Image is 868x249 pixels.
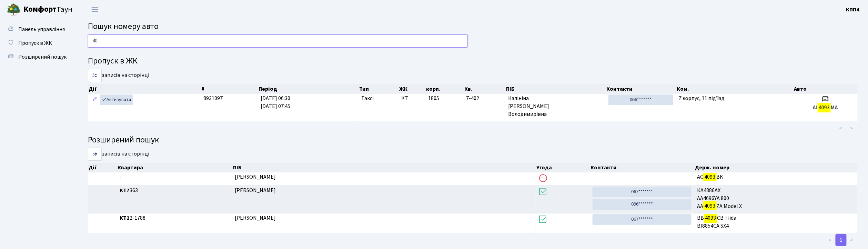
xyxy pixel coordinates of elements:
[261,94,290,110] span: [DATE] 06:30 [DATE] 07:45
[3,36,72,50] a: Пропуск в ЖК
[88,56,858,66] h4: Пропуск в ЖК
[464,84,506,94] th: Кв.
[7,3,21,17] img: logo.png
[18,39,52,47] span: Пропуск в ЖК
[359,84,398,94] th: Тип
[425,84,463,94] th: корп.
[3,22,72,36] a: Панель управління
[88,34,468,48] input: Пошук
[23,4,57,15] b: Комфорт
[703,201,716,211] mark: 4093
[203,94,223,102] span: 8931097
[91,94,99,105] a: Редагувати
[120,187,130,194] b: КТ7
[703,172,716,182] mark: 4093
[88,148,102,161] select: записів на сторінці
[88,69,102,82] select: записів на сторінці
[88,148,149,161] label: записів на сторінці
[88,69,149,82] label: записів на сторінці
[120,214,230,222] span: 2-1788
[506,84,606,94] th: ПІБ
[88,135,858,145] h4: Розширений пошук
[18,53,67,61] span: Розширений пошук
[88,163,117,172] th: Дії
[235,173,276,181] span: [PERSON_NAME]
[23,4,72,16] span: Таун
[401,94,423,102] span: КТ
[836,234,847,246] a: 1
[88,84,201,94] th: Дії
[120,187,230,195] span: 363
[606,84,676,94] th: Контакти
[793,84,858,94] th: Авто
[818,103,831,112] mark: 4093
[100,94,133,105] a: Активувати
[697,187,855,210] span: КА4886АХ АА4696YA 800 АА ZA Model X
[697,214,855,230] span: ВВ СВ Tiida ВІ8854СА SX4
[117,163,232,172] th: Квартира
[258,84,359,94] th: Період
[120,214,130,222] b: КТ2
[846,6,860,14] a: КПП4
[679,94,725,102] span: 7 корпус, 11 під'їзд
[86,4,103,15] button: Переключити навігацію
[235,187,276,194] span: [PERSON_NAME]
[697,173,855,181] span: AC BK
[508,94,603,118] span: Калініна [PERSON_NAME] Володимирівна
[590,163,694,172] th: Контакти
[466,94,503,102] span: 7-402
[361,94,374,102] span: Таксі
[88,20,159,32] span: Пошук номеру авто
[398,84,425,94] th: ЖК
[232,163,536,172] th: ПІБ
[201,84,258,94] th: #
[3,50,72,64] a: Розширений пошук
[695,163,858,172] th: Держ. номер
[18,26,65,33] span: Панель управління
[676,84,794,94] th: Ком.
[120,173,230,181] span: -
[704,213,717,223] mark: 4093
[428,94,439,102] span: 1805
[536,163,590,172] th: Угода
[235,214,276,222] span: [PERSON_NAME]
[796,104,855,111] h5: АІ МА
